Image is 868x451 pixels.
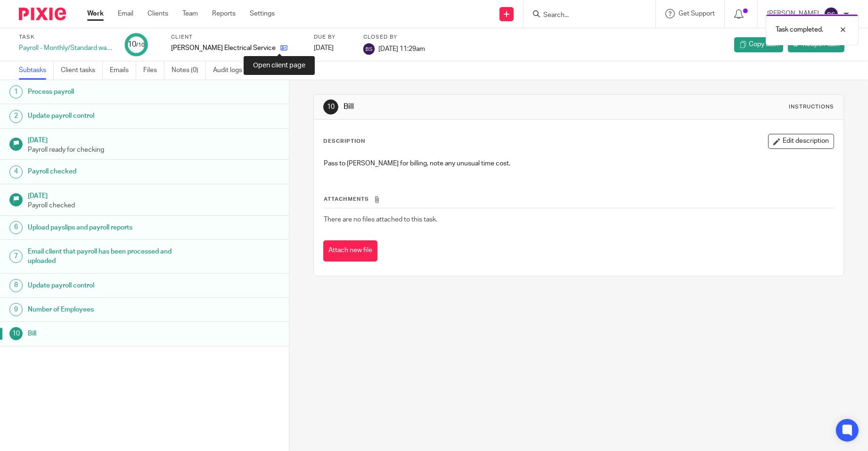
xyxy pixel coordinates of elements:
[28,133,279,145] h1: [DATE]
[212,9,236,18] a: Reports
[9,327,23,340] div: 10
[28,164,196,179] h1: Payroll checked
[147,9,168,18] a: Clients
[28,279,196,293] h1: Update payroll control
[182,9,198,18] a: Team
[824,7,839,22] img: svg%3E
[28,145,279,155] p: Payroll ready for checking
[28,85,196,99] h1: Process payroll
[28,201,279,210] p: Payroll checked
[378,45,425,52] span: [DATE] 11:29am
[110,61,136,80] a: Emails
[61,61,103,80] a: Client tasks
[9,221,23,234] div: 6
[323,138,365,145] p: Description
[19,33,113,41] label: Task
[28,245,196,269] h1: Email client that payroll has been processed and uploaded
[768,134,834,149] button: Edit description
[28,303,196,317] h1: Number of Employees
[28,221,196,235] h1: Upload payslips and payroll reports
[136,42,145,48] small: /10
[143,61,164,80] a: Files
[9,110,23,123] div: 2
[344,102,599,112] h1: Bill
[314,43,352,53] div: [DATE]
[324,216,437,223] span: There are no files attached to this task.
[9,303,23,316] div: 9
[128,39,145,50] div: 10
[776,25,823,34] p: Task completed.
[789,103,834,111] div: Instructions
[172,61,206,80] a: Notes (0)
[171,33,302,41] label: Client
[87,9,104,18] a: Work
[324,159,834,168] p: Pass to [PERSON_NAME] for billing, note any unusual time cost.
[323,99,338,115] div: 10
[213,61,249,80] a: Audit logs
[314,33,352,41] label: Due by
[28,189,279,201] h1: [DATE]
[9,85,23,98] div: 1
[323,240,377,262] button: Attach new file
[118,9,133,18] a: Email
[250,9,275,18] a: Settings
[363,43,375,55] img: svg%3E
[324,197,369,202] span: Attachments
[19,8,66,20] img: Pixie
[171,43,276,53] p: [PERSON_NAME] Electrical Services Ltd
[9,165,23,179] div: 4
[28,109,196,123] h1: Update payroll control
[19,43,113,53] div: Payroll - Monthly/Standard wages/No Pension
[363,33,425,41] label: Closed by
[9,279,23,292] div: 8
[19,61,54,80] a: Subtasks
[28,327,196,341] h1: Bill
[9,250,23,263] div: 7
